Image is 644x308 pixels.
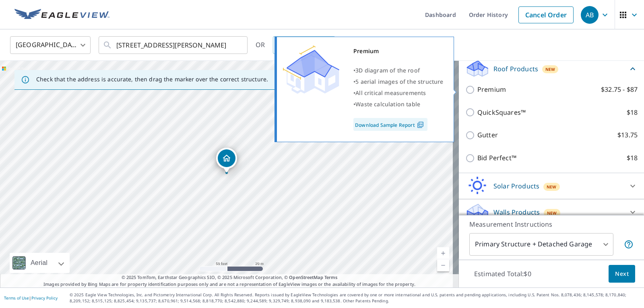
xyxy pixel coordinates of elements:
p: $18 [627,107,638,118]
div: • [353,99,444,110]
span: 5 aerial images of the structure [355,78,443,85]
div: • [353,65,444,76]
p: $18 [627,153,638,163]
p: | [4,296,58,300]
p: Gutter [477,130,498,140]
a: Privacy Policy [31,295,58,301]
input: Search by address or latitude-longitude [116,34,231,56]
span: © 2025 TomTom, Earthstar Geographics SIO, © 2025 Microsoft Corporation, © [122,274,338,281]
img: Pdf Icon [415,121,426,128]
p: Roof Products [493,64,538,74]
div: Aerial [28,253,50,273]
span: Next [615,269,629,279]
span: Your report will include the primary structure and a detached garage if one exists. [624,240,634,249]
div: Solar ProductsNew [465,176,638,196]
span: New [547,184,557,190]
p: Check that the address is accurate, then drag the marker over the correct structure. [36,76,268,83]
a: Terms of Use [4,295,29,301]
a: Terms [324,274,338,280]
p: © 2025 Eagle View Technologies, Inc. and Pictometry International Corp. All Rights Reserved. Repo... [70,292,640,304]
img: Premium [283,45,339,94]
a: Upload Blueprint [273,36,335,54]
span: All critical measurements [355,89,426,97]
p: Walls Products [493,207,540,217]
span: Waste calculation table [355,100,420,108]
p: Solar Products [493,181,539,191]
div: [GEOGRAPHIC_DATA] [10,34,91,56]
p: $32.75 - $87 [601,85,638,95]
p: $13.75 [617,130,638,140]
a: Current Level 19, Zoom In [437,247,449,259]
a: Current Level 19, Zoom Out [437,259,449,271]
a: Download Sample Report [353,118,427,131]
div: AB [581,6,599,24]
div: Walls ProductsNew [465,203,638,222]
div: Primary Structure + Detached Garage [469,233,613,256]
div: Dropped pin, building 1, Residential property, 401 James Rd Effort, PA 18330 [216,148,237,173]
button: Next [609,265,635,283]
div: • [353,76,444,87]
p: Measurement Instructions [469,219,634,229]
p: Estimated Total: $0 [468,265,538,283]
a: OpenStreetMap [289,274,323,280]
span: 3D diagram of the roof [355,66,420,74]
div: OR [256,36,335,54]
div: Premium [353,45,444,57]
div: Aerial [10,253,70,273]
p: QuickSquares™ [477,107,526,118]
div: • [353,87,444,99]
p: Premium [477,85,506,95]
img: EV Logo [14,9,109,21]
span: New [547,210,557,216]
p: Bid Perfect™ [477,153,516,163]
span: New [545,66,555,72]
a: Cancel Order [518,6,574,23]
div: Roof ProductsNew [465,59,638,78]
